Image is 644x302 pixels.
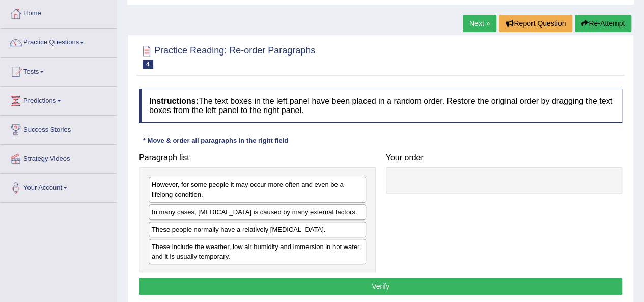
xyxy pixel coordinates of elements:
button: Verify [139,278,622,295]
a: Next » [463,15,496,32]
a: Your Account [1,174,117,199]
h4: Your order [386,153,623,162]
button: Re-Attempt [575,15,631,32]
h4: Paragraph list [139,153,376,162]
div: However, for some people it may occur more often and even be a lifelong condition. [149,177,366,202]
div: These include the weather, low air humidity and immersion in hot water, and it is usually temporary. [149,239,366,264]
a: Success Stories [1,116,117,141]
button: Report Question [499,15,572,32]
div: These people normally have a relatively [MEDICAL_DATA]. [149,222,366,237]
b: Instructions: [149,97,199,105]
div: In many cases, [MEDICAL_DATA] is caused by many external factors. [149,204,366,220]
a: Practice Questions [1,29,117,54]
a: Predictions [1,87,117,112]
a: Strategy Videos [1,145,117,170]
div: * Move & order all paragraphs in the right field [139,135,292,145]
span: 4 [143,60,153,69]
h2: Practice Reading: Re-order Paragraphs [139,43,315,69]
a: Tests [1,58,117,83]
h4: The text boxes in the left panel have been placed in a random order. Restore the original order b... [139,89,622,123]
